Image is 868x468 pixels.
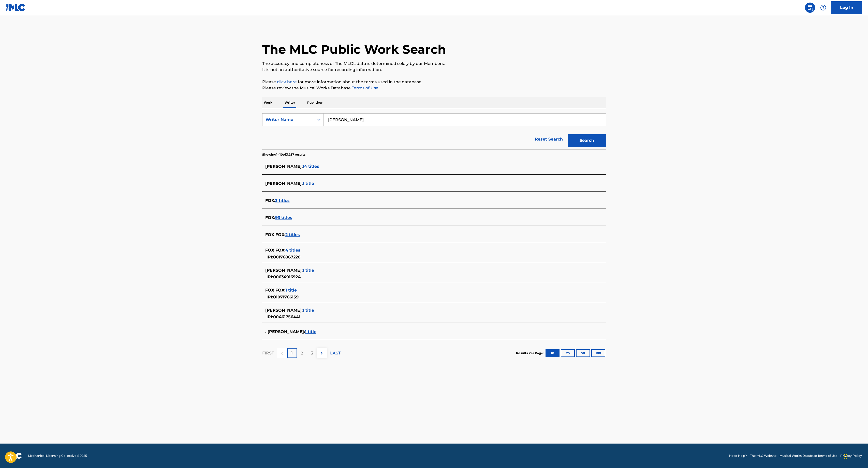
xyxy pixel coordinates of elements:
[568,134,606,147] button: Search
[265,308,303,313] span: [PERSON_NAME] :
[351,86,378,90] a: Terms of Use
[283,97,297,108] p: Writer
[831,1,862,14] a: Log In
[779,453,837,458] a: Musical Works Database Terms of Use
[805,3,815,13] a: Public Search
[262,67,606,73] p: It is not an authoritative source for recording information.
[591,349,605,357] button: 100
[303,308,314,313] span: 1 title
[262,350,274,356] p: FIRST
[576,349,590,357] button: 50
[807,5,813,11] img: search
[275,215,292,220] span: 93 titles
[277,79,297,84] a: click here
[843,444,868,468] iframe: Chat Widget
[265,198,275,203] span: FOX :
[319,350,325,356] img: right
[818,3,828,13] div: Help
[265,288,285,293] span: FOX FOX :
[285,288,297,293] span: 1 title
[262,113,606,149] form: Search Form
[262,97,274,108] p: Work
[28,453,87,458] span: Mechanical Licensing Collective © 2025
[273,274,301,279] span: 00634916924
[266,117,311,123] div: Writer Name
[840,453,862,458] a: Privacy Policy
[273,295,299,299] span: 01071766159
[301,350,303,356] p: 2
[265,181,303,186] span: [PERSON_NAME] :
[267,255,273,259] span: IPI:
[330,350,341,356] p: LAST
[262,152,305,157] p: Showing 1 - 10 of 3,257 results
[291,350,293,356] p: 1
[262,42,446,57] h1: The MLC Public Work Search
[265,329,305,334] span: . [PERSON_NAME] :
[303,181,314,186] span: 1 title
[265,232,285,237] span: FOX FOX :
[311,350,313,356] p: 3
[844,449,847,464] div: Drag
[303,164,319,169] span: 14 titles
[273,255,301,259] span: 00176867220
[267,295,273,299] span: IPI:
[262,61,606,67] p: The accuracy and completeness of The MLC's data is determined solely by our Members.
[750,453,776,458] a: The MLC Website
[305,329,316,334] span: 1 title
[285,248,300,253] span: 4 titles
[265,268,303,273] span: [PERSON_NAME] :
[265,248,285,253] span: FOX FOX :
[516,351,545,355] p: Results Per Page:
[306,97,324,108] p: Publisher
[275,198,290,203] span: 3 titles
[303,268,314,273] span: 1 title
[267,274,273,279] span: IPI:
[273,314,300,319] span: 00461756441
[265,164,303,169] span: [PERSON_NAME] :
[6,4,26,11] img: MLC Logo
[532,134,565,145] a: Reset Search
[267,314,273,319] span: IPI:
[265,215,275,220] span: FOX :
[546,349,560,357] button: 10
[262,79,606,85] p: Please for more information about the terms used in the database.
[820,5,826,11] img: help
[285,232,300,237] span: 2 titles
[6,453,22,459] img: logo
[729,453,747,458] a: Need Help?
[561,349,575,357] button: 25
[262,85,606,91] p: Please review the Musical Works Database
